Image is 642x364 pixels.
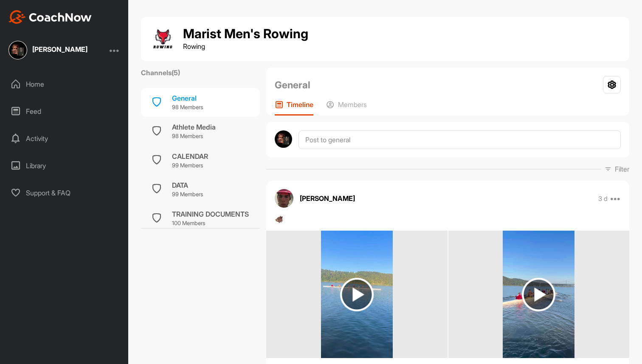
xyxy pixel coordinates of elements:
[615,164,629,174] p: Filter
[275,189,293,208] img: avatar
[275,78,310,92] h2: General
[287,100,313,109] p: Timeline
[172,190,203,199] p: 99 Members
[172,103,203,112] p: 98 Members
[5,73,124,95] div: Home
[5,101,124,122] div: Feed
[141,68,180,78] label: Channels ( 5 )
[32,46,87,53] div: [PERSON_NAME]
[172,180,203,190] div: DATA
[321,231,393,358] img: media
[275,130,292,148] img: avatar
[338,100,367,109] p: Members
[275,214,621,224] div: 🐗
[300,193,355,203] p: [PERSON_NAME]
[522,278,555,311] img: play
[8,41,27,59] img: square_dad03c257c4b8bd3e5a89f86b44b566f.jpg
[149,25,177,53] img: group
[172,209,249,219] div: TRAINING DOCUMENTS
[5,182,124,203] div: Support & FAQ
[5,155,124,176] div: Library
[183,27,308,41] h1: Marist Men's Rowing
[598,195,608,203] p: 3 d
[172,93,203,103] div: General
[503,231,574,358] img: media
[172,151,208,161] div: CALENDAR
[172,132,216,141] p: 98 Members
[340,278,374,311] img: play
[172,122,216,132] div: Athlete Media
[5,128,124,149] div: Activity
[183,41,308,51] p: Rowing
[172,219,249,228] p: 100 Members
[8,10,92,24] img: CoachNow
[172,161,208,170] p: 99 Members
